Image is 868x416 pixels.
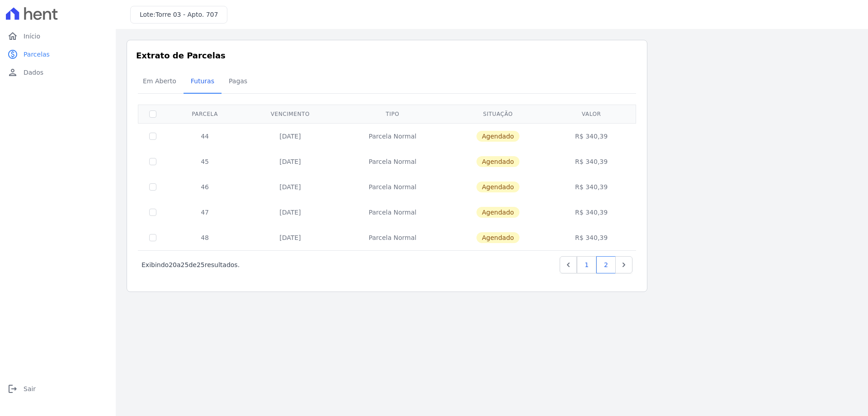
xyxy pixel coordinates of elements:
[242,123,338,149] td: [DATE]
[476,156,519,167] span: Agendado
[167,123,242,149] td: 44
[476,182,519,192] span: Agendado
[476,232,519,243] span: Agendado
[596,256,616,273] a: 2
[7,67,18,78] i: person
[223,72,253,90] span: Pagas
[476,131,519,142] span: Agendado
[242,200,338,225] td: [DATE]
[197,261,205,268] span: 25
[242,105,338,123] th: Vencimento
[476,207,519,218] span: Agendado
[560,256,577,273] a: Previous
[24,32,40,41] span: Início
[167,200,242,225] td: 47
[140,10,218,19] h3: Lote:
[549,105,634,123] th: Valor
[338,123,447,149] td: Parcela Normal
[242,149,338,174] td: [DATE]
[4,380,112,398] a: logoutSair
[24,68,43,77] span: Dados
[615,256,632,273] a: Next
[549,149,634,174] td: R$ 340,39
[167,174,242,200] td: 46
[4,27,112,45] a: homeInício
[338,149,447,174] td: Parcela Normal
[7,31,18,42] i: home
[338,174,447,200] td: Parcela Normal
[7,49,18,60] i: paid
[137,72,182,90] span: Em Aberto
[338,200,447,225] td: Parcela Normal
[4,45,112,63] a: paidParcelas
[167,225,242,250] td: 48
[338,225,447,250] td: Parcela Normal
[185,72,220,90] span: Futuras
[222,70,255,94] a: Pagas
[577,256,596,273] a: 1
[549,200,634,225] td: R$ 340,39
[184,70,222,94] a: Futuras
[549,123,634,149] td: R$ 340,39
[24,50,50,59] span: Parcelas
[169,261,177,268] span: 20
[338,105,447,123] th: Tipo
[136,49,638,62] h3: Extrato de Parcelas
[156,11,218,18] span: Torre 03 - Apto. 707
[7,383,18,394] i: logout
[4,63,112,81] a: personDados
[136,70,184,94] a: Em Aberto
[142,260,240,269] p: Exibindo a de resultados.
[167,105,242,123] th: Parcela
[549,174,634,200] td: R$ 340,39
[242,225,338,250] td: [DATE]
[181,261,189,268] span: 25
[24,384,36,393] span: Sair
[242,174,338,200] td: [DATE]
[447,105,549,123] th: Situação
[549,225,634,250] td: R$ 340,39
[167,149,242,174] td: 45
